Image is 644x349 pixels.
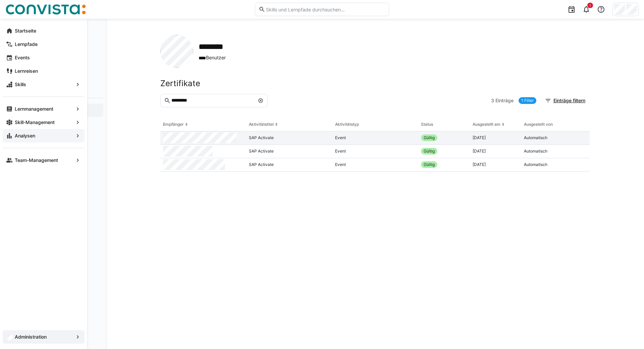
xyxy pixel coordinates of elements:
[473,162,486,167] span: [DATE]
[160,78,200,89] h2: Zertifikate
[249,162,274,167] span: SAP Activate
[589,3,591,7] span: 1
[524,135,547,140] span: Automatisch
[424,149,435,154] span: Gültig
[249,122,274,127] div: Aktivitätstitel
[335,122,359,127] div: Aktivitätstyp
[424,135,435,140] span: Gültig
[163,122,184,127] div: Empfänger
[473,122,500,127] div: Ausgestellt am
[424,162,435,167] span: Gültig
[265,6,385,12] input: Skills und Lernpfade durchsuchen…
[421,122,433,127] div: Status
[541,94,590,107] button: Einträge filtern
[249,149,274,154] span: SAP Activate
[552,97,586,104] span: Einträge filtern
[199,54,232,61] span: Benutzer
[335,135,346,140] span: Event
[524,149,547,154] span: Automatisch
[473,135,486,140] span: [DATE]
[335,149,346,154] span: Event
[491,97,494,104] span: 3
[473,149,486,154] span: [DATE]
[495,97,514,104] span: Einträge
[335,162,346,167] span: Event
[524,162,547,167] span: Automatisch
[249,135,274,140] span: SAP Activate
[524,122,553,127] div: Ausgestellt von
[519,97,536,104] a: 1 Filter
